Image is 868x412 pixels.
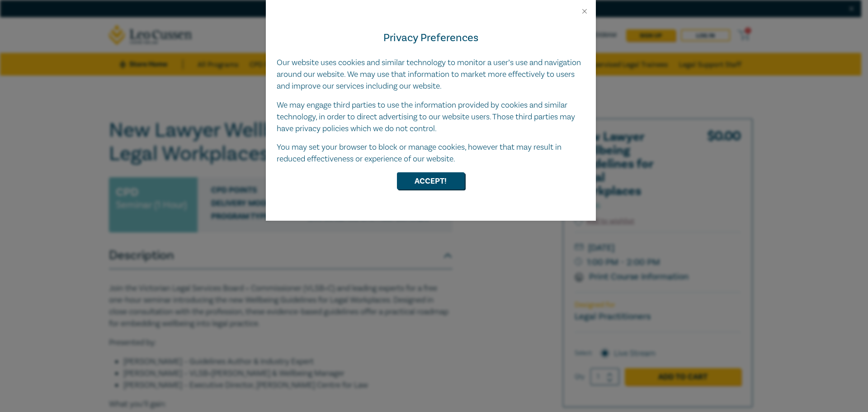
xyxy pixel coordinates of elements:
p: You may set your browser to block or manage cookies, however that may result in reduced effective... [277,142,585,165]
p: We may engage third parties to use the information provided by cookies and similar technology, in... [277,99,585,135]
button: Close [580,7,589,15]
h4: Privacy Preferences [277,30,585,46]
button: Accept! [397,172,465,189]
p: Our website uses cookies and similar technology to monitor a user’s use and navigation around our... [277,57,585,92]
